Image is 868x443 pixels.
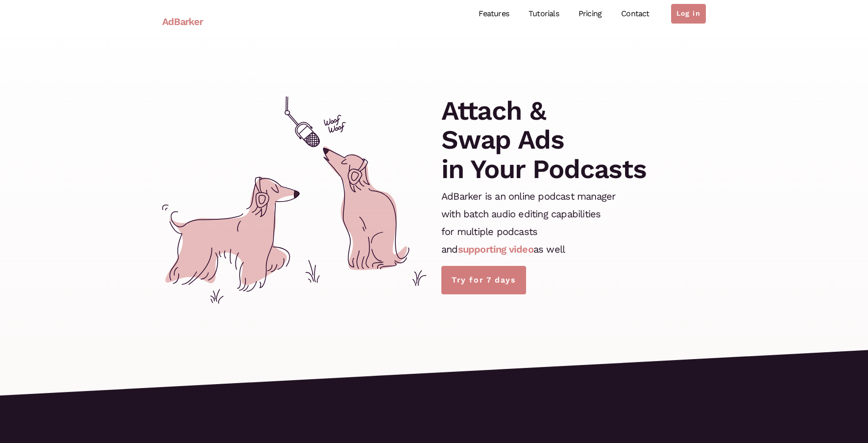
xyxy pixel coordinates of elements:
[671,4,706,24] a: Log in
[162,96,427,304] img: cover.svg
[441,187,615,258] p: AdBarker is an online podcast manager with batch audio editing capabilities for multiple podcasts...
[441,96,647,183] h1: Attach & Swap Ads in Your Podcasts
[458,243,533,255] a: supporting video
[162,10,203,33] a: AdBarker
[441,266,526,294] a: Try for 7 days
